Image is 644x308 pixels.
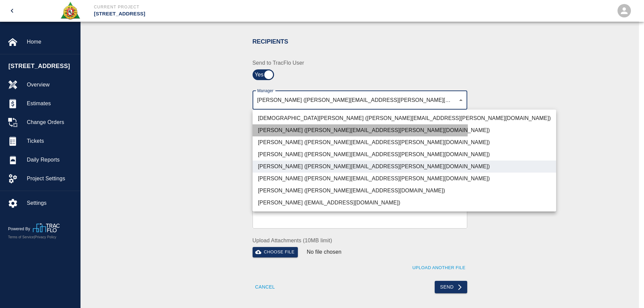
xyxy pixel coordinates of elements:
li: [PERSON_NAME] ([PERSON_NAME][EMAIL_ADDRESS][PERSON_NAME][DOMAIN_NAME]) [253,148,556,161]
li: [PERSON_NAME] ([EMAIL_ADDRESS][DOMAIN_NAME]) [253,197,556,209]
li: [PERSON_NAME] ([PERSON_NAME][EMAIL_ADDRESS][PERSON_NAME][DOMAIN_NAME]) [253,136,556,148]
li: [PERSON_NAME] ([PERSON_NAME][EMAIL_ADDRESS][PERSON_NAME][DOMAIN_NAME]) [253,173,556,185]
li: [DEMOGRAPHIC_DATA][PERSON_NAME] ([PERSON_NAME][EMAIL_ADDRESS][PERSON_NAME][DOMAIN_NAME]) [253,112,556,124]
li: [PERSON_NAME] ([PERSON_NAME][EMAIL_ADDRESS][PERSON_NAME][DOMAIN_NAME]) [253,161,556,173]
li: [PERSON_NAME] ([PERSON_NAME][EMAIL_ADDRESS][DOMAIN_NAME]) [253,185,556,197]
li: [PERSON_NAME] ([PERSON_NAME][EMAIL_ADDRESS][PERSON_NAME][DOMAIN_NAME]) [253,124,556,136]
iframe: Chat Widget [610,276,644,308]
